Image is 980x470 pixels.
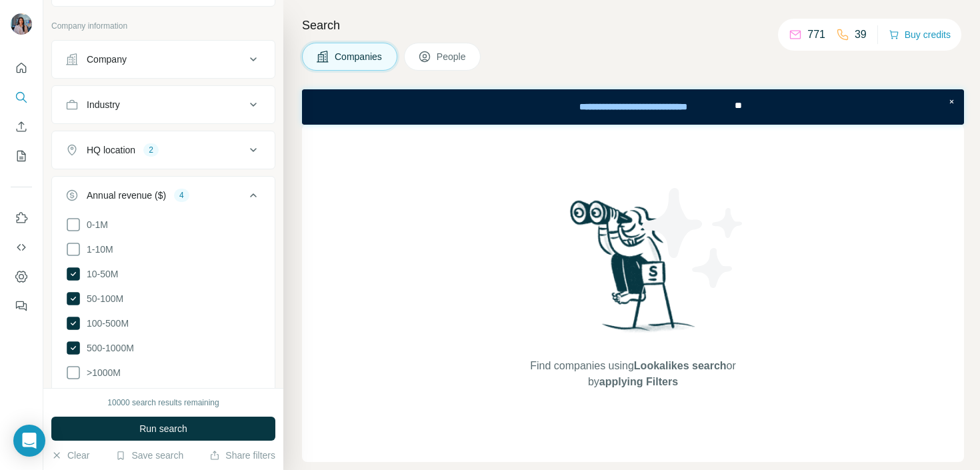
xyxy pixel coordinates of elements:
[81,267,118,281] span: 10-50M
[87,143,135,157] div: HQ location
[51,449,89,462] button: Clear
[115,449,183,462] button: Save search
[855,27,867,43] p: 39
[81,292,123,305] span: 50-100M
[302,16,964,35] h4: Search
[11,13,32,35] img: Avatar
[564,197,703,345] img: Surfe Illustration - Woman searching with binoculars
[11,85,32,109] button: Search
[139,422,187,435] span: Run search
[11,206,32,230] button: Use Surfe on LinkedIn
[807,27,825,43] p: 771
[633,178,753,298] img: Surfe Illustration - Stars
[335,50,383,63] span: Companies
[51,20,275,32] p: Company information
[81,341,134,355] span: 500-1000M
[87,98,120,111] div: Industry
[11,294,32,318] button: Feedback
[11,265,32,289] button: Dashboard
[11,144,32,168] button: My lists
[599,376,678,387] span: applying Filters
[51,417,275,441] button: Run search
[52,134,275,166] button: HQ location2
[174,189,189,201] div: 4
[526,358,739,390] span: Find companies using or by
[437,50,467,63] span: People
[143,144,159,156] div: 2
[302,89,964,125] iframe: Banner
[634,360,727,371] span: Lookalikes search
[81,218,108,231] span: 0-1M
[52,43,275,75] button: Company
[87,53,127,66] div: Company
[81,317,129,330] span: 100-500M
[52,89,275,121] button: Industry
[209,449,275,462] button: Share filters
[11,235,32,259] button: Use Surfe API
[11,115,32,139] button: Enrich CSV
[52,179,275,217] button: Annual revenue ($)4
[81,366,121,379] span: >1000M
[11,56,32,80] button: Quick start
[81,243,113,256] span: 1-10M
[13,425,45,457] div: Open Intercom Messenger
[107,397,219,409] div: 10000 search results remaining
[87,189,166,202] div: Annual revenue ($)
[889,25,951,44] button: Buy credits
